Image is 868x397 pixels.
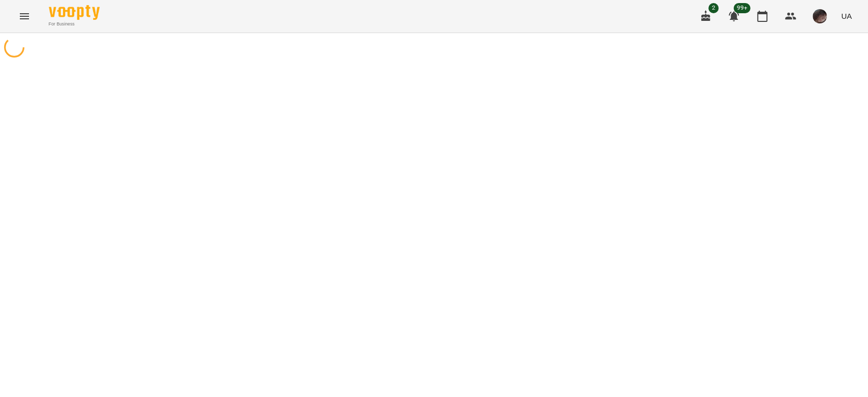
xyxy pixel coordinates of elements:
[49,5,100,20] img: Voopty Logo
[837,7,856,25] button: UA
[708,3,719,13] span: 2
[734,3,751,13] span: 99+
[813,9,827,23] img: 297f12a5ee7ab206987b53a38ee76f7e.jpg
[841,11,852,21] span: UA
[12,4,37,29] button: Menu
[49,21,100,27] span: For Business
